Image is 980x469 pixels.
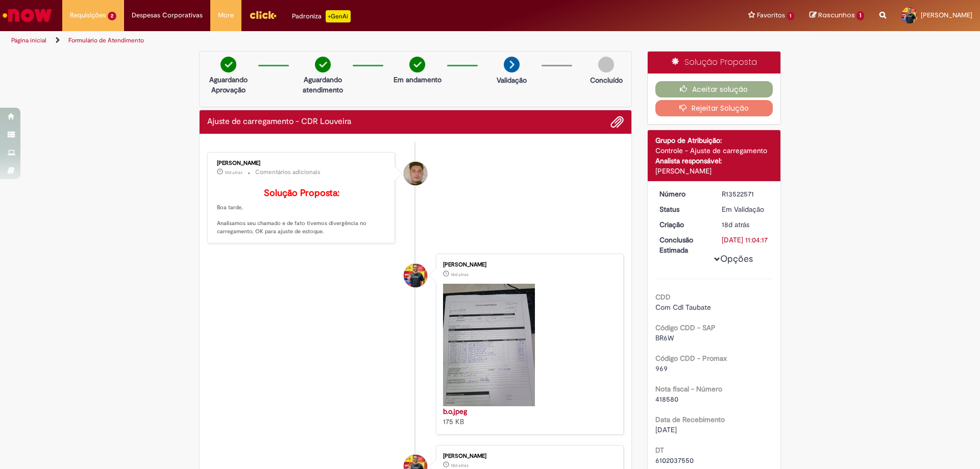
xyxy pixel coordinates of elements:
[504,57,520,72] img: arrow-next.png
[655,145,773,156] div: Controle - Ajuste de carregamento
[217,160,387,166] div: [PERSON_NAME]
[1,5,54,26] img: ServiceNow
[451,462,469,468] time: 11/09/2025 13:57:18
[394,75,442,85] p: Em andamento
[218,10,234,20] span: More
[652,235,715,255] dt: Conclusão Estimada
[264,187,339,199] b: Solução Proposta:
[652,219,715,230] dt: Criação
[652,189,715,199] dt: Número
[220,57,236,72] img: check-circle-green.png
[598,57,614,72] img: img-circle-grey.png
[108,12,116,20] span: 2
[655,292,671,302] b: CDD
[722,219,769,230] div: 11/09/2025 14:04:13
[292,10,351,22] div: Padroniza
[497,75,527,85] p: Validação
[655,303,711,312] span: Com Cdl Taubate
[648,52,781,73] div: Solução Proposta
[722,220,749,229] span: 18d atrás
[326,10,351,22] p: +GenAi
[655,135,773,145] div: Grupo de Atribuição:
[757,10,785,20] span: Favoritos
[655,425,677,434] span: [DATE]
[451,271,469,278] time: 11/09/2025 13:57:22
[655,166,773,176] div: [PERSON_NAME]
[610,115,624,129] button: Adicionar anexos
[655,81,773,97] button: Aceitar solução
[315,57,331,72] img: check-circle-green.png
[68,36,144,44] a: Formulário de Atendimento
[217,188,387,236] p: Boa tarde, Analisamos seu chamado e de fato tivemos divergência no carregamento, OK para ajuste d...
[655,354,727,363] b: Código CDD - Promax
[11,36,46,44] a: Página inicial
[225,169,242,176] span: 10d atrás
[856,11,864,20] span: 1
[655,100,773,116] button: Rejeitar Solução
[451,271,469,278] span: 18d atrás
[818,10,855,20] span: Rascunhos
[655,394,678,404] span: 418580
[249,7,277,22] img: click_logo_yellow_360x200.png
[70,10,106,20] span: Requisições
[810,11,864,20] a: Rascunhos
[655,456,694,465] span: 6102037550
[255,168,321,177] small: Comentários adicionais
[8,31,646,50] ul: Trilhas de página
[655,415,725,424] b: Data de Recebimento
[655,384,722,393] b: Nota fiscal - Número
[722,189,769,199] div: R13522571
[787,12,795,20] span: 1
[207,117,351,127] h2: Ajuste de carregamento - CDR Louveira Histórico de tíquete
[655,323,716,332] b: Código CDD - SAP
[722,235,769,245] div: [DATE] 11:04:17
[590,75,623,85] p: Concluído
[451,462,469,468] span: 18d atrás
[652,204,715,214] dt: Status
[655,156,773,166] div: Analista responsável:
[409,57,425,72] img: check-circle-green.png
[722,220,749,229] time: 11/09/2025 14:04:13
[443,407,467,416] a: b.o.jpeg
[655,446,664,455] b: DT
[655,333,674,342] span: BR6W
[298,75,348,95] p: Aguardando atendimento
[443,453,613,459] div: [PERSON_NAME]
[404,264,427,287] div: Felipe Augusto Marins
[225,169,242,176] time: 19/09/2025 14:41:24
[443,262,613,268] div: [PERSON_NAME]
[404,162,427,185] div: Rodrigo Santiago dos Santos Alves
[132,10,203,20] span: Despesas Corporativas
[204,75,253,95] p: Aguardando Aprovação
[655,364,668,373] span: 969
[443,406,613,427] div: 175 KB
[722,204,769,214] div: Em Validação
[921,11,972,19] span: [PERSON_NAME]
